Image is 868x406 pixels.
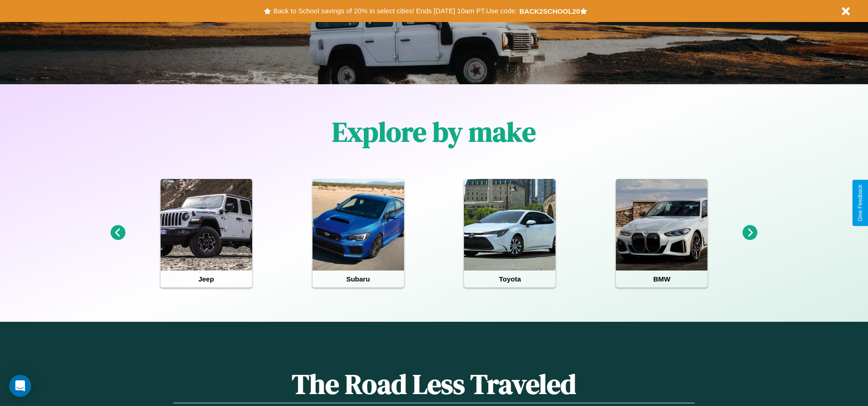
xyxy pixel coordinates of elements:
h4: BMW [616,271,707,287]
h4: Jeep [161,271,252,287]
h4: Toyota [464,271,555,287]
h1: Explore by make [332,113,536,151]
h1: The Road Less Traveled [173,365,694,403]
button: Back to School savings of 20% in select cities! Ends [DATE] 10am PT.Use code: [271,5,519,17]
b: BACK2SCHOOL20 [519,7,580,15]
div: Open Intercom Messenger [9,375,31,397]
div: Give Feedback [857,184,863,222]
h4: Subaru [313,271,404,287]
